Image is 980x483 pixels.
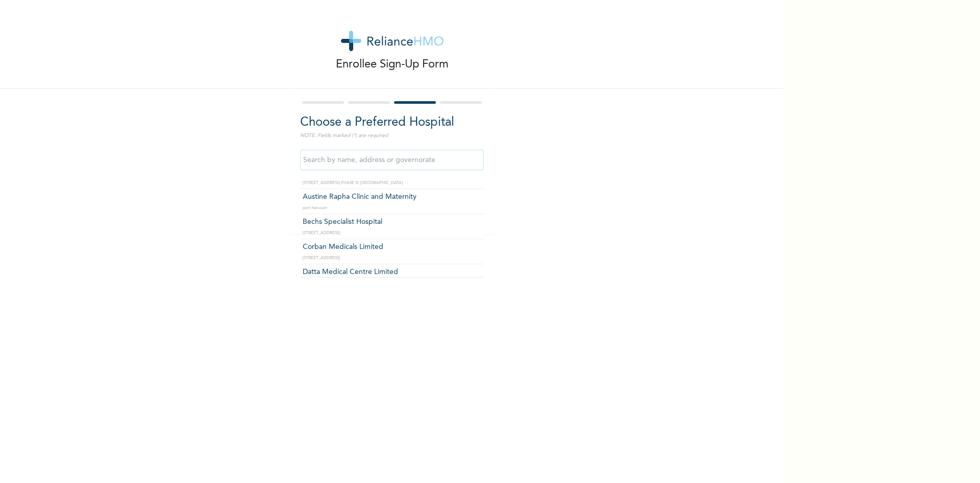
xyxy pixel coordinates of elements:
img: logo [341,31,444,51]
p: port harcourt [303,205,481,211]
p: Bechs Specialist Hospital [303,217,481,227]
h2: Choose a Preferred Hospital [300,113,484,132]
p: [STREET_ADDRESS] PHASE IV, [GEOGRAPHIC_DATA] [303,180,481,186]
p: NOTE: Fields marked (*) are required [300,132,484,140]
p: Datta Medical Centre Limited [303,267,481,278]
p: [STREET_ADDRESS] [303,255,481,261]
input: Search by name, address or governorate [300,150,484,170]
p: [STREET_ADDRESS] [303,230,481,236]
p: Corban Medicals Limited [303,242,481,252]
p: Austine Rapha Clinic and Maternity [303,192,481,202]
p: Enrollee Sign-Up Form [336,56,449,73]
